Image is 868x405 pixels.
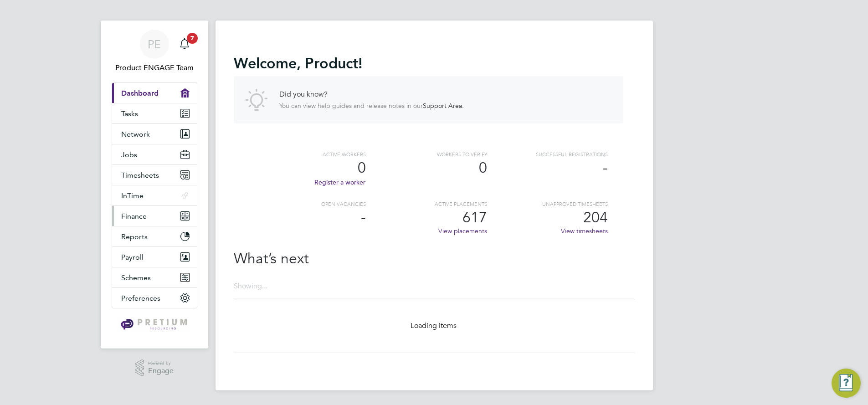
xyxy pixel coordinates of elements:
span: Reports [121,232,148,241]
p: You can view help guides and release notes in our . [279,102,464,110]
span: InTime [121,191,144,200]
div: Open vacancies [245,200,366,208]
button: Timesheets [112,165,197,185]
div: Active workers [245,151,366,159]
span: Product ENGAGE Team [112,62,197,73]
button: Payroll [112,247,197,267]
span: 0 [358,159,366,177]
span: 7 [187,33,198,44]
span: 617 [462,209,487,226]
span: Preferences [121,294,160,302]
a: Powered byEngage [135,359,174,377]
div: Successful registrations [487,151,608,159]
a: View timesheets [561,227,608,235]
button: Jobs [112,144,197,164]
span: ... [262,282,267,291]
span: Jobs [121,150,137,159]
button: Schemes [112,267,197,287]
span: Network [121,130,150,138]
a: Support Area [423,102,462,110]
button: Preferences [112,288,197,308]
a: Dashboard [112,83,197,103]
div: Unapproved Timesheets [487,200,608,208]
a: PEProduct ENGAGE Team [112,30,197,73]
span: - [361,209,366,226]
h2: What’s next [234,249,623,268]
span: Dashboard [121,89,159,97]
span: 0 [479,159,487,177]
div: Workers to verify [366,151,487,159]
button: Reports [112,226,197,246]
h4: Did you know? [279,90,464,99]
span: 204 [583,209,608,226]
span: - [603,159,608,177]
a: Tasks [112,103,197,123]
span: Payroll [121,253,144,261]
a: Go to home page [112,318,197,332]
h2: Welcome ! [234,54,623,72]
a: View placements [438,227,487,235]
span: Engage [148,367,174,375]
button: Network [112,124,197,144]
button: Engage Resource Center [832,369,861,398]
span: Powered by [148,359,174,367]
button: InTime [112,185,197,205]
nav: Main navigation [101,21,208,349]
img: pretium-logo-retina.png [118,318,190,332]
span: , Product [297,55,358,72]
span: Tasks [121,109,138,118]
a: 7 [175,30,194,59]
button: Finance [112,206,197,226]
span: PE [148,38,161,50]
span: Finance [121,212,147,220]
div: Showing [234,282,269,291]
span: Schemes [121,273,151,282]
div: Active Placements [366,200,487,208]
button: Register a worker [314,178,366,187]
span: Timesheets [121,171,159,179]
